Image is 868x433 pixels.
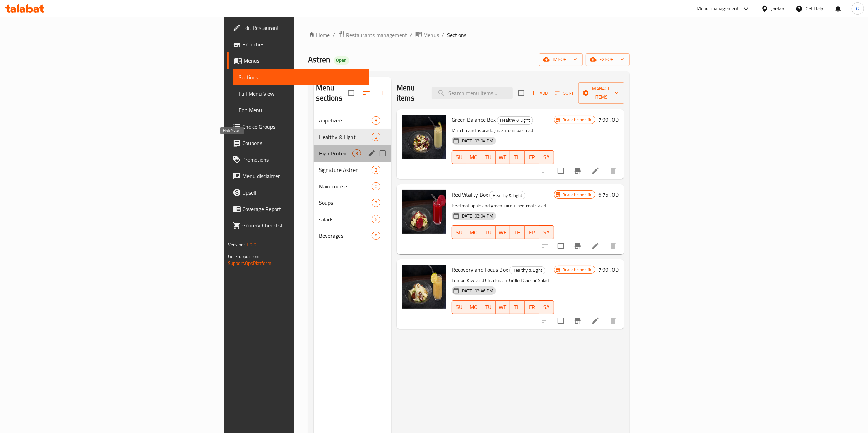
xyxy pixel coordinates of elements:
img: Green Balance Box [402,115,446,159]
div: items [372,133,380,141]
a: Edit Menu [233,102,369,118]
img: Red Vitality Box [402,190,446,234]
a: Restaurants management [338,31,407,39]
button: import [539,53,583,66]
span: Add [530,89,549,97]
div: Appetizers3 [314,112,391,129]
a: Choice Groups [227,118,369,135]
p: Lemon Kiwi and Chia Juice + Grilled Caesar Salad [452,276,554,285]
span: Green Balance Box [452,115,496,125]
div: Beverages9 [314,227,391,244]
span: [DATE] 03:46 PM [458,288,496,294]
a: Coverage Report [227,201,369,217]
a: Upsell [227,184,369,201]
input: search [432,87,513,99]
div: Main course0 [314,178,391,195]
a: Edit menu item [591,242,600,250]
a: Edit menu item [591,167,600,175]
button: TU [481,300,496,314]
span: TH [513,302,522,312]
span: 3 [372,167,380,173]
span: WE [498,227,507,237]
span: SA [542,152,551,162]
span: Sort sections [358,85,375,101]
button: WE [496,300,510,314]
button: Branch-specific-item [569,238,586,254]
span: MO [469,152,478,162]
span: 3 [372,134,380,140]
div: High Protein3edit [314,145,391,162]
span: 3 [372,200,380,206]
button: SU [452,150,466,164]
p: Matcha and avocado juice + quinoa salad [452,126,554,135]
span: [DATE] 03:04 PM [458,213,496,219]
span: Branch specific [560,267,595,273]
span: salads [319,215,372,223]
span: Select to update [554,239,568,253]
button: MO [466,225,481,239]
button: delete [605,163,622,179]
div: Signature Astren3 [314,162,391,178]
span: Coverage Report [242,205,364,213]
span: import [544,55,577,64]
a: Promotions [227,151,369,168]
h6: 6.75 JOD [598,190,619,199]
button: Add section [375,85,391,101]
li: / [442,31,444,39]
a: Menu disclaimer [227,168,369,184]
a: Full Menu View [233,85,369,102]
span: MO [469,227,478,237]
span: Menus [244,57,364,65]
span: FR [528,302,536,312]
span: Edit Restaurant [242,24,364,32]
button: TU [481,150,496,164]
button: TH [510,150,524,164]
button: MO [466,150,481,164]
button: SA [539,150,554,164]
span: SA [542,302,551,312]
span: Version: [228,240,245,249]
span: 6 [372,216,380,223]
nav: breadcrumb [308,31,630,39]
button: Branch-specific-item [569,163,586,179]
span: Main course [319,182,372,190]
span: TU [484,152,493,162]
span: Appetizers [319,116,372,125]
div: items [372,116,380,125]
button: FR [525,300,539,314]
h6: 7.99 JOD [598,115,619,125]
li: / [410,31,413,39]
div: items [372,182,380,190]
span: TH [513,227,522,237]
button: TU [481,225,496,239]
button: TH [510,300,524,314]
span: Healthy & Light [490,191,525,199]
button: Branch-specific-item [569,313,586,329]
div: salads6 [314,211,391,227]
span: Restaurants management [346,31,407,39]
div: items [352,149,361,157]
button: edit [367,148,377,159]
span: Manage items [584,84,619,102]
div: items [372,232,380,240]
button: TH [510,225,524,239]
span: Sort [555,89,574,97]
button: SA [539,225,554,239]
span: 3 [353,150,361,157]
button: Sort [553,88,576,98]
span: Beverages [319,232,372,240]
span: Soups [319,199,372,207]
span: Select all sections [344,86,358,100]
div: Soups3 [314,195,391,211]
div: items [372,199,380,207]
span: Full Menu View [239,90,364,98]
div: items [372,215,380,223]
span: Signature Astren [319,166,372,174]
button: Add [529,88,551,98]
span: Branch specific [560,117,595,123]
span: SU [455,227,464,237]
